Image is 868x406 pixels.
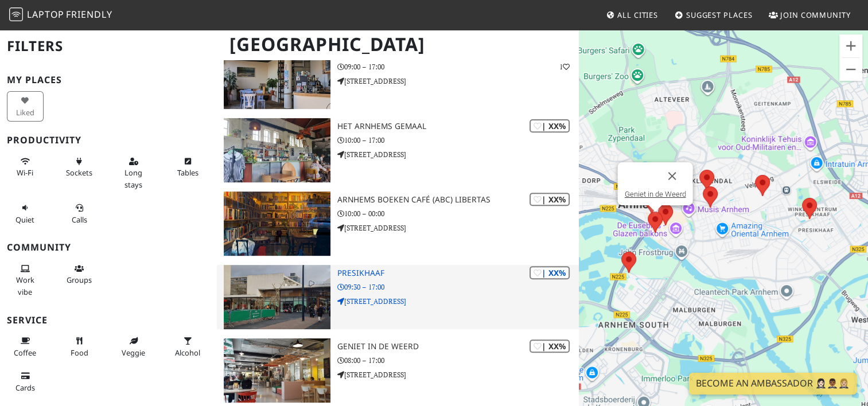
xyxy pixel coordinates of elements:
span: Laptop [27,8,64,21]
h3: Service [7,315,210,326]
img: Geniet in de Weerd [224,338,330,403]
button: Long stays [115,152,152,194]
button: Food [61,331,98,362]
h3: Productivity [7,135,210,146]
div: | XX% [530,193,570,206]
p: 10:00 – 17:00 [337,135,578,146]
span: Stable Wi-Fi [17,167,33,178]
span: Coffee [14,348,36,358]
p: 08:00 – 17:00 [337,355,578,366]
div: | XX% [530,266,570,279]
img: LaptopFriendly [9,7,23,21]
span: Join Community [780,10,851,20]
div: | XX% [530,339,570,353]
a: Het Arnhems Gemaal | XX% Het Arnhems Gemaal 10:00 – 17:00 [STREET_ADDRESS] [217,118,578,182]
span: Veggie [122,348,145,358]
h1: [GEOGRAPHIC_DATA] [220,29,576,60]
h2: Filters [7,29,210,64]
p: [STREET_ADDRESS] [337,76,578,87]
a: Become an Ambassador 🤵🏻‍♀️🤵🏾‍♂️🤵🏼‍♀️ [689,373,857,395]
img: Presikhaaf [224,265,330,329]
span: Work-friendly tables [177,167,198,178]
button: Zoom out [839,58,862,81]
div: | XX% [530,119,570,132]
p: [STREET_ADDRESS] [337,369,578,380]
a: Arnhems Boeken Café (ABC) Libertas | XX% Arnhems Boeken Café (ABC) Libertas 10:00 – 00:00 [STREET... [217,192,578,256]
a: Presikhaaf | XX% Presikhaaf 09:30 – 17:00 [STREET_ADDRESS] [217,265,578,329]
p: [STREET_ADDRESS] [337,222,578,233]
span: Video/audio calls [72,214,87,225]
span: Credit cards [15,382,35,393]
a: Geniet in de Weerd [624,190,686,198]
a: Join Community [764,5,855,25]
span: Group tables [67,275,92,285]
p: 10:00 – 00:00 [337,208,578,219]
a: Suggest Places [670,5,757,25]
p: 09:30 – 17:00 [337,282,578,292]
img: Arnhems Boeken Café (ABC) Libertas [224,192,330,256]
button: Work vibe [7,259,44,301]
h3: Arnhems Boeken Café (ABC) Libertas [337,195,578,205]
button: Veggie [115,331,152,362]
span: Friendly [66,8,112,21]
button: Groups [61,259,98,290]
h3: Presikhaaf [337,268,578,278]
a: LaptopFriendly LaptopFriendly [9,5,112,25]
a: Geniet in de Weerd | XX% Geniet in de Weerd 08:00 – 17:00 [STREET_ADDRESS] [217,338,578,403]
a: Pure Roasted | 69% 1 Pure Roasted 09:00 – 17:00 [STREET_ADDRESS] [217,45,578,109]
span: Long stays [124,167,142,189]
span: Alcohol [175,348,200,358]
button: Zoom in [839,34,862,57]
a: All Cities [601,5,663,25]
h3: My Places [7,75,210,85]
span: People working [16,275,34,296]
button: Coffee [7,331,44,362]
img: Pure Roasted [224,45,330,109]
span: Suggest Places [686,10,753,20]
button: Sockets [61,152,98,182]
p: [STREET_ADDRESS] [337,149,578,160]
button: Tables [170,152,207,182]
span: Power sockets [66,167,92,178]
button: Cards [7,366,44,397]
span: Food [71,348,88,358]
h3: Geniet in de Weerd [337,342,578,352]
button: Calls [61,198,98,229]
p: [STREET_ADDRESS] [337,296,578,307]
h3: Het Arnhems Gemaal [337,122,578,131]
span: All Cities [617,10,658,20]
span: Quiet [15,214,34,225]
button: Alcohol [170,331,207,362]
button: Quiet [7,198,44,229]
h3: Community [7,242,210,253]
button: Wi-Fi [7,152,44,182]
button: Close [658,162,686,190]
img: Het Arnhems Gemaal [224,118,330,182]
